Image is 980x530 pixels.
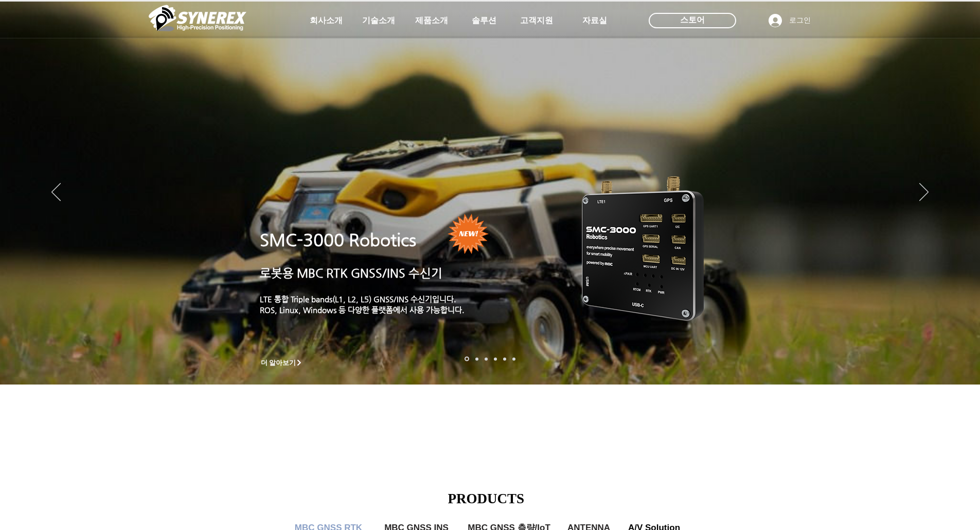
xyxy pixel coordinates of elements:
button: 로그인 [761,11,818,30]
a: 자율주행 [494,357,497,360]
nav: 슬라이드 [461,357,519,361]
span: 더 알아보기 [261,358,296,368]
img: 씨너렉스_White_simbol_대지 1.png [149,3,246,33]
div: 스토어 [649,13,736,28]
a: 기술소개 [353,10,404,31]
button: 다음 [919,183,929,203]
a: 회사소개 [300,10,352,31]
a: 정밀농업 [512,357,515,360]
a: 드론 8 - SMC 2000 [475,357,478,360]
span: PRODUCTS [448,491,525,506]
a: 로봇 [503,357,506,360]
img: KakaoTalk_20241224_155801212.png [567,161,719,333]
span: 솔루션 [472,15,496,26]
a: 더 알아보기 [256,356,308,369]
span: 자료실 [582,15,607,26]
span: 스토어 [680,14,705,26]
a: 고객지원 [511,10,562,31]
span: 회사소개 [310,15,343,26]
a: 로봇용 MBC RTK GNSS/INS 수신기 [260,266,442,280]
a: LTE 통합 Triple bands(L1, L2, L5) GNSS/INS 수신기입니다. [260,295,456,303]
button: 이전 [51,183,61,203]
span: 고객지원 [520,15,553,26]
a: SMC-3000 Robotics [260,230,416,250]
a: 제품소개 [406,10,457,31]
a: 자료실 [569,10,620,31]
span: 기술소개 [362,15,395,26]
span: 로그인 [786,15,814,26]
span: 제품소개 [415,15,448,26]
a: 로봇- SMC 2000 [465,357,469,361]
a: 솔루션 [458,10,510,31]
a: 측량 IoT [485,357,488,360]
a: ROS, Linux, Windows 등 다양한 플랫폼에서 사용 가능합니다. [260,305,465,314]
